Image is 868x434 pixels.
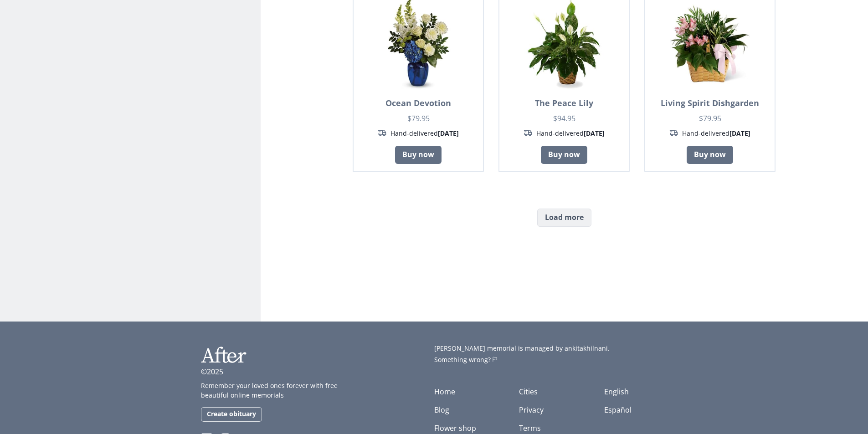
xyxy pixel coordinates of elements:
[604,386,668,415] ul: Language list
[434,387,455,397] a: Home
[687,146,733,164] a: Buy now
[201,407,262,422] a: Create obituary
[519,387,538,397] a: Cities
[604,387,629,397] a: English
[434,355,668,364] a: Something wrong?
[604,405,632,415] a: Español
[541,146,587,164] a: Buy now
[519,405,544,415] a: Privacy
[395,146,442,164] a: Buy now
[434,423,476,433] a: Flower shop
[434,344,610,352] span: [PERSON_NAME] memorial is managed by ankitakhilnani.
[537,209,591,227] button: Load more
[519,423,541,433] a: Terms
[434,405,449,415] a: Blog
[201,381,347,400] p: Remember your loved ones forever with free beautiful online memorials
[201,366,223,377] p: ©2025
